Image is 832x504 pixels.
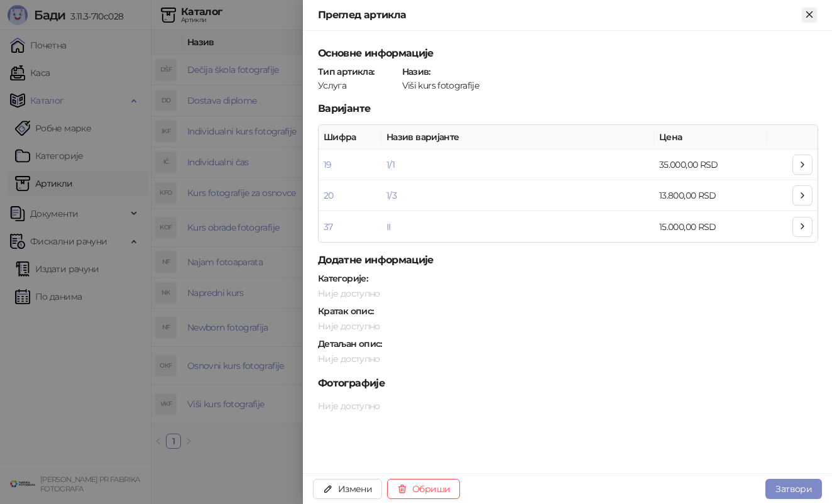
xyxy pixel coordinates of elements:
strong: Назив : [402,66,430,77]
strong: Тип артикла : [318,66,374,77]
strong: Категорије : [318,273,368,284]
th: Цена [654,125,767,150]
span: Није доступно [318,400,380,412]
div: Услуга [317,80,398,91]
span: Није доступно [318,320,380,332]
span: Није доступно [318,288,380,299]
td: 15.000,00 RSD [654,211,767,242]
a: 20 [324,190,334,201]
strong: Детаљан опис : [318,338,382,349]
td: 35.000,00 RSD [654,150,767,180]
a: 19 [324,159,332,170]
a: 1/1 [386,159,395,170]
td: 13.800,00 RSD [654,180,767,211]
div: Преглед артикла [318,8,802,23]
a: 1/3 [386,190,397,201]
h5: Фотографије [318,376,817,391]
a: II [386,221,391,233]
h5: Основне информације [318,46,817,61]
span: Није доступно [318,353,380,364]
h5: Додатне информације [318,253,817,268]
strong: Кратак опис : [318,305,373,317]
div: Viši kurs fotografije [401,80,818,91]
button: Обриши [387,479,460,499]
button: Затвори [765,479,822,499]
h5: Варијанте [318,101,817,116]
a: 37 [324,221,333,233]
th: Назив варијанте [381,125,654,150]
th: Шифра [319,125,381,150]
button: Измени [313,479,382,499]
button: Close [802,8,817,23]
